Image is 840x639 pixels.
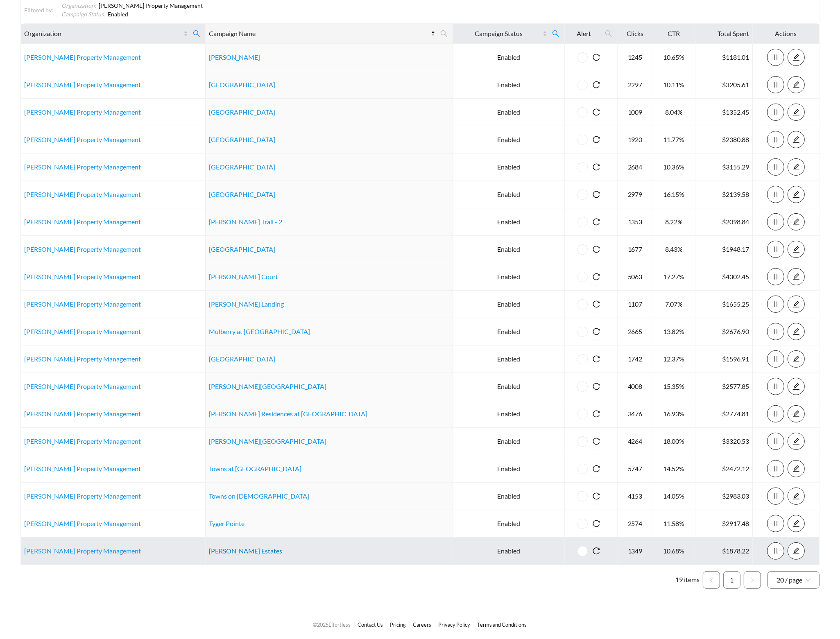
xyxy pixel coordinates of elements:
a: [PERSON_NAME] Property Management [24,273,141,280]
td: 1353 [618,208,653,236]
button: right [744,571,761,589]
button: reload [588,405,605,422]
td: Enabled [453,208,565,236]
button: pause [767,460,784,477]
span: edit [788,355,804,363]
button: edit [788,241,805,258]
span: edit [788,465,804,472]
span: pause [768,492,784,500]
td: 5747 [618,455,653,483]
button: pause [767,488,784,505]
a: edit [788,437,805,445]
span: Enabled [108,11,128,18]
span: search [602,27,616,40]
a: edit [788,519,805,527]
td: $2380.88 [695,126,753,154]
button: edit [788,186,805,203]
span: pause [768,81,784,88]
a: edit [788,382,805,390]
span: reload [588,273,605,280]
td: 8.04% [653,99,695,126]
button: reload [588,323,605,340]
span: right [750,578,755,583]
span: reload [588,54,605,61]
span: pause [768,108,784,116]
td: 13.82% [653,318,695,345]
td: 1742 [618,345,653,373]
a: [GEOGRAPHIC_DATA] [209,245,275,253]
button: pause [767,323,784,340]
button: edit [788,378,805,395]
button: reload [588,49,605,66]
button: reload [588,104,605,121]
button: left [703,571,720,589]
span: pause [768,355,784,363]
td: Enabled [453,236,565,263]
span: edit [788,163,804,171]
a: Contact Us [358,621,383,628]
td: $2983.03 [695,483,753,510]
button: pause [767,131,784,148]
button: reload [588,460,605,477]
span: reload [588,383,605,390]
a: edit [788,492,805,500]
td: 8.43% [653,236,695,263]
span: edit [788,246,804,253]
span: left [709,578,714,583]
span: Campaign Name [209,29,429,38]
a: [PERSON_NAME] Property Management [24,81,141,88]
a: [GEOGRAPHIC_DATA] [209,190,275,198]
span: pause [768,410,784,418]
span: Campaign Status : [61,11,105,18]
button: pause [767,350,784,368]
td: Enabled [453,455,565,483]
button: pause [767,433,784,450]
td: $2472.12 [695,455,753,483]
a: [PERSON_NAME] Property Management [24,355,141,363]
a: edit [788,218,805,226]
td: 16.93% [653,400,695,428]
a: edit [788,81,805,88]
td: 10.36% [653,154,695,181]
span: pause [768,300,784,308]
li: 1 [723,571,740,589]
td: $2774.81 [695,400,753,428]
td: 1349 [618,537,653,565]
td: Enabled [453,428,565,455]
td: 2574 [618,510,653,537]
span: edit [788,218,804,226]
span: search [440,30,448,37]
td: $1655.25 [695,291,753,318]
button: edit [788,433,805,450]
button: pause [767,268,784,285]
button: reload [588,158,605,176]
button: reload [588,131,605,148]
a: Towns at [GEOGRAPHIC_DATA] [209,465,301,472]
a: Pricing [390,621,406,628]
button: pause [767,296,784,313]
td: Enabled [453,400,565,428]
span: edit [788,273,804,280]
button: pause [767,76,784,93]
td: 10.11% [653,71,695,99]
span: reload [588,438,605,445]
button: reload [588,186,605,203]
td: 2684 [618,154,653,181]
td: 1920 [618,126,653,154]
span: reload [588,163,605,171]
td: 14.05% [653,483,695,510]
span: pause [768,383,784,390]
a: edit [788,327,805,335]
span: edit [788,300,804,308]
div: Filtered by: [24,6,57,14]
button: pause [767,104,784,121]
td: $2098.84 [695,208,753,236]
span: edit [788,383,804,390]
span: search [605,30,612,37]
a: [PERSON_NAME] Property Management [24,108,141,116]
td: $3155.29 [695,154,753,181]
span: pause [768,547,784,555]
button: pause [767,405,784,422]
span: reload [588,520,605,527]
button: edit [788,460,805,477]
